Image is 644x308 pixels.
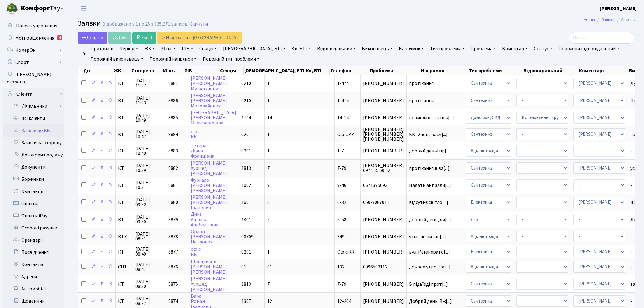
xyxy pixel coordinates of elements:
span: 0201 [241,131,251,138]
b: [PERSON_NAME] [600,5,637,12]
span: 1813 [241,281,251,288]
img: logo.png [6,2,18,15]
th: Кв, БТІ [305,66,330,75]
a: Оплати [3,198,64,210]
span: 00709 [241,233,254,240]
span: [PHONE_NUMBER] [363,250,404,254]
span: 6-32 [337,199,346,206]
span: 01 [267,264,272,270]
span: КТ [118,149,130,153]
span: [PHONE_NUMBER] [363,98,404,103]
a: Виконавець [359,44,395,54]
span: СП1 [118,264,130,269]
span: 8882 [168,165,178,172]
span: відсутнє світло[...] [409,199,448,206]
span: 0210 [241,80,251,87]
a: Додати [78,32,107,44]
a: Порожній виконавець [88,54,146,64]
a: Боржники [3,173,64,185]
span: протікання в ва[...] [409,165,450,172]
th: Відповідальний [523,66,578,75]
th: Дії [78,66,113,75]
span: доьрое утро, Не[...] [409,264,450,270]
span: 7 [267,281,270,288]
span: 1601 [241,199,251,206]
span: 8880 [168,199,178,206]
span: КТ [118,81,130,86]
a: [DEMOGRAPHIC_DATA], БТІ [221,44,288,54]
span: 1401 [241,216,251,223]
span: 14-147 [337,114,351,121]
span: 1-474 [337,80,349,87]
a: Коментар [500,44,530,54]
span: 0671395693 [363,183,404,188]
span: КТ [118,98,130,103]
a: Договори продажу [3,149,64,161]
span: вул. Регенерато[...] [409,249,450,255]
span: Офіс КК [337,131,355,138]
span: 8879 [168,216,178,223]
span: протікання [409,81,460,86]
a: Excel [132,32,156,44]
div: 4 [57,35,62,40]
span: КТ [118,299,130,304]
a: Квитанції [3,185,64,198]
span: [DATE] 09:52 [135,198,163,207]
span: Офіс КК [337,249,355,255]
a: Спорт [3,56,64,68]
a: Клієнти [3,88,64,100]
a: Орлов[PERSON_NAME]Петрович [191,228,227,245]
span: КТ [118,132,130,137]
span: 0201 [241,148,251,154]
th: Коментарі [578,66,628,75]
span: 7-79 [337,281,346,288]
a: Щоденник [3,295,64,307]
span: - [267,233,269,240]
span: Надати акт зали[...] [409,182,451,189]
span: 14 [267,114,272,121]
span: 7-79 [337,165,346,172]
span: КТ7 [118,234,130,239]
span: КТ [118,166,130,171]
span: 1813 [241,165,251,172]
a: Проблема [468,44,499,54]
span: 1-7 [337,148,344,154]
a: Admin [584,16,595,23]
span: КТ [118,115,130,120]
span: 9-46 [337,182,346,189]
a: [PERSON_NAME][PERSON_NAME]Іванович [191,194,227,211]
th: Секція [219,66,244,75]
span: Заявки [78,18,101,29]
span: [PHONE_NUMBER] [363,217,404,222]
span: возможность пок[...] [409,114,454,121]
span: 1 [267,148,270,154]
span: [DATE] 10:31 [135,180,163,190]
span: 1704 [241,114,251,121]
a: Порожній відповідальний [556,44,622,54]
th: Проблема [369,66,420,75]
span: 9 [267,182,270,189]
th: Створено [131,66,162,75]
span: КТ [118,217,130,222]
span: КТ [118,282,130,287]
span: Мої повідомлення [15,35,54,41]
span: [DATE] 08:51 [135,232,163,241]
span: 0996503112 [363,264,404,269]
span: 1307 [241,298,251,305]
span: 8875 [168,281,178,288]
a: Оплати iPay [3,210,64,222]
a: Заявки до КК [3,124,64,137]
span: 349 [337,233,345,240]
span: [DATE] 11:27 [135,79,163,88]
span: 1002 [241,182,251,189]
span: 5 [267,216,270,223]
span: КТ [118,183,130,188]
span: 6 [267,199,270,206]
a: № вх. [159,44,178,54]
div: Відображено з 1 по 25 з 135,271 записів. [102,21,188,27]
th: [DEMOGRAPHIC_DATA], БТІ [244,66,305,75]
a: офісКК [191,246,201,258]
span: КК- 2пов , засм[...] [409,131,448,138]
a: Орендарі [3,234,64,246]
span: 8878 [168,233,178,240]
